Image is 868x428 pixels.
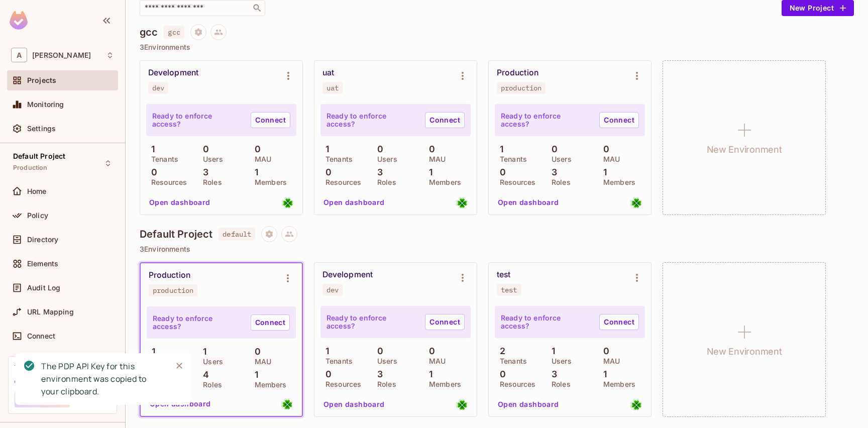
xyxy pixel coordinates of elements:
div: The PDP API Key for this environment was copied to your clipboard. [41,360,164,398]
p: Users [547,357,572,365]
p: MAU [250,155,271,163]
p: Roles [198,381,222,389]
p: 0 [372,346,383,356]
p: 1 [424,167,432,177]
img: sunjianghong@gmail.com [281,196,294,209]
a: Connect [599,112,639,128]
p: MAU [424,357,446,365]
p: Resources [495,178,535,186]
div: Production [149,270,190,280]
p: 0 [424,346,435,356]
h4: gcc [140,26,158,38]
span: Home [27,187,47,195]
p: 3 [372,369,383,379]
span: Default Project [13,152,65,160]
p: Roles [198,178,222,186]
p: 0 [495,167,506,177]
p: 0 [320,369,332,379]
button: Environment settings [278,268,298,288]
p: Members [424,178,461,186]
p: 1 [424,369,432,379]
p: Users [372,357,397,365]
p: Ready to enforce access? [501,112,591,128]
span: URL Mapping [27,308,74,316]
div: Development [148,68,198,78]
p: 0 [320,167,332,177]
p: Tenants [320,155,353,163]
p: MAU [424,155,446,163]
p: Resources [146,178,187,186]
img: sunjianghong@gmail.com [630,398,642,411]
span: A [11,48,27,62]
p: Tenants [495,357,527,365]
p: 3 Environments [140,43,854,51]
button: Environment settings [627,66,647,86]
p: Members [424,380,461,388]
p: Roles [372,178,396,186]
div: uat [327,84,339,92]
p: Roles [547,178,571,186]
p: Ready to enforce access? [153,314,243,331]
p: 3 [547,369,557,379]
p: Tenants [146,155,178,163]
p: 4 [198,370,209,380]
button: Open dashboard [145,194,214,210]
a: Connect [251,112,290,128]
button: Environment settings [278,66,298,86]
p: 1 [598,167,607,177]
p: 0 [250,144,261,154]
button: Open dashboard [319,396,389,412]
a: Connect [425,314,465,330]
p: 1 [320,346,329,356]
p: 0 [598,144,609,154]
p: 3 [198,167,208,177]
div: uat [322,68,334,78]
span: Project settings [190,29,206,39]
div: production [153,286,193,294]
span: Elements [27,260,58,268]
p: Roles [372,380,396,388]
div: test [497,270,510,280]
span: Audit Log [27,284,60,292]
p: MAU [598,155,620,163]
p: Users [198,155,223,163]
span: Monitoring [27,100,64,109]
p: MAU [250,358,271,366]
p: 0 [424,144,435,154]
img: sunjianghong@gmail.com [630,196,642,209]
span: Directory [27,236,58,244]
p: Ready to enforce access? [327,112,417,128]
p: 3 [372,167,383,177]
span: Policy [27,211,48,220]
p: 1 [198,347,206,357]
p: Resources [495,380,535,388]
span: Workspace: andy [32,51,91,59]
p: 0 [372,144,383,154]
span: gcc [164,26,184,39]
button: Open dashboard [319,194,389,210]
a: Connect [425,112,465,128]
p: 1 [495,144,503,154]
p: Roles [547,380,571,388]
p: Resources [320,380,361,388]
img: sunjianghong@gmail.com [456,398,468,411]
div: dev [327,286,339,294]
span: Settings [27,125,56,133]
button: Environment settings [627,268,647,288]
p: 3 Environments [140,245,854,253]
p: Members [250,178,287,186]
span: Production [13,164,48,172]
img: sunjianghong@gmail.com [456,196,468,209]
p: MAU [598,357,620,365]
button: Open dashboard [494,396,563,412]
p: 2 [495,346,505,356]
div: Production [497,68,538,78]
p: 0 [250,347,261,357]
span: default [219,228,255,241]
p: Members [250,381,287,389]
p: 1 [250,370,258,380]
p: Tenants [495,155,527,163]
button: Environment settings [453,268,473,288]
p: 3 [547,167,557,177]
p: 1 [547,346,555,356]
